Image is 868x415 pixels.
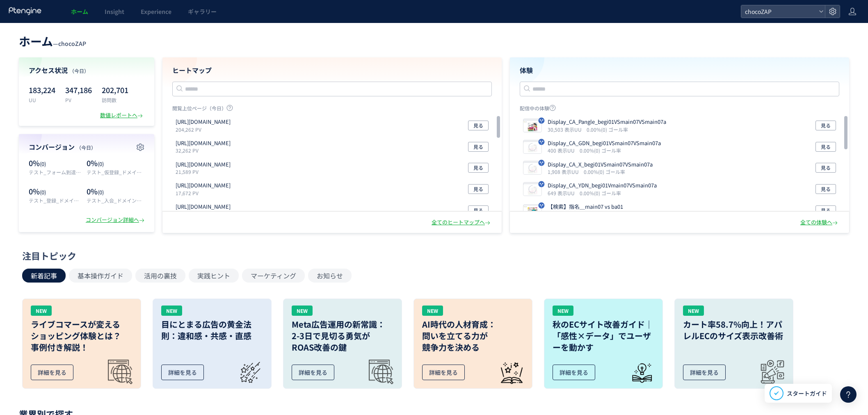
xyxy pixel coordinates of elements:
[172,66,492,75] h4: ヒートマップ
[548,126,585,133] i: 30,503 表示UU
[176,139,231,147] p: https://webview.chocozap.jp/studios
[176,211,234,218] p: 12,872 PV
[683,365,726,380] div: 詳細を見る
[548,168,582,175] i: 1,908 表示UU
[553,365,595,380] div: 詳細を見る
[432,219,492,226] div: 全てのヒートマップへ
[292,365,334,380] div: 詳細を見る
[821,184,831,194] span: 見る
[580,147,621,154] i: 0.00%(0) ゴール率
[176,161,231,169] p: https://lp.chocozap.jp/diet-06/
[22,269,66,283] button: 新着記事
[815,142,836,152] button: 見る
[31,306,52,316] div: NEW
[473,163,483,173] span: 見る
[176,126,234,133] p: 204,262 PV
[548,182,657,189] p: Display_CA_YDN_begi01Vmain07VSmain07a
[548,118,666,126] p: Display_CA_Pangle_begi01VSmain07VSmain07a
[176,168,234,175] p: 21,589 PV
[87,158,144,169] p: 0%
[742,5,815,18] span: chocoZAP
[815,163,836,173] button: 見る
[821,142,831,152] span: 見る
[548,211,585,218] i: 69,149 表示UU
[548,161,653,169] p: Display_CA_X_begi01VSmain07VSmain07a
[308,269,352,283] button: お知らせ
[815,184,836,194] button: 見る
[100,112,144,119] div: 数値レポートへ
[413,299,532,389] a: NEWAI時代の人材育成：問いを立てる力が競争力を決める詳細を見る
[105,7,124,16] span: Insight
[176,189,234,196] p: 17,672 PV
[176,147,234,154] p: 32,262 PV
[473,205,483,215] span: 見る
[468,163,489,173] button: 見る
[422,365,465,380] div: 詳細を見る
[242,269,305,283] button: マーケティング
[176,118,231,126] p: https://lp.chocozap.jp/beginneradmn-01/
[422,306,443,316] div: NEW
[29,186,82,197] p: 0%
[29,66,144,75] h4: アクセス状況
[40,160,46,168] span: (0)
[544,299,663,389] a: NEW秋のECサイト改善ガイド｜「感性×データ」でユーザーを動かす詳細を見る
[69,269,132,283] button: 基本操作ガイド
[29,158,82,169] p: 0%
[553,319,654,353] h3: 秋のECサイト改善ガイド｜「感性×データ」でユーザーを動かす
[587,126,628,133] i: 0.00%(0) ゴール率
[161,306,182,316] div: NEW
[189,269,239,283] button: 実践ヒント
[102,96,128,103] p: 訪問数
[553,306,573,316] div: NEW
[135,269,185,283] button: 活用の裏技
[520,66,839,75] h4: 体験
[76,144,96,151] span: （今日）
[176,182,231,189] p: https://lp.chocozap.jp/main-07/
[473,184,483,194] span: 見る
[102,83,128,96] p: 202,701
[58,39,86,48] span: chocoZAP
[683,306,704,316] div: NEW
[422,319,524,353] h3: AI時代の人材育成： 問いを立てる力が 競争力を決める
[19,33,86,49] div: —
[683,319,785,342] h3: カート率58.7%向上！アパレルECのサイズ表示改善術
[548,147,578,154] i: 400 表示UU
[800,219,839,226] div: 全ての体験へ
[153,299,272,389] a: NEW目にとまる広告の黄金法則：違和感・共感・直感詳細を見る
[674,299,793,389] a: NEWカート率58.7%向上！アパレルECのサイズ表示改善術詳細を見る
[283,299,402,389] a: NEWMeta広告運用の新常識：2-3日で見切る勇気がROAS改善の鍵詳細を見る
[584,168,625,175] i: 0.00%(0) ゴール率
[40,188,46,196] span: (0)
[29,169,82,176] p: テスト_フォーム到達_ドメイン統一
[161,365,204,380] div: 詳細を見る
[787,389,827,398] span: スタートガイド
[65,96,92,103] p: PV
[29,96,55,103] p: UU
[548,189,578,196] i: 649 表示UU
[87,197,144,204] p: テスト_入会_ドメイン統一
[468,121,489,130] button: 見る
[98,160,104,168] span: (0)
[821,163,831,173] span: 見る
[587,211,638,218] i: 7.49%(5,178) ゴール率
[580,189,621,196] i: 0.00%(0) ゴール率
[98,188,104,196] span: (0)
[188,7,217,16] span: ギャラリー
[815,121,836,130] button: 見る
[31,365,73,380] div: 詳細を見る
[292,306,313,316] div: NEW
[821,121,831,130] span: 見る
[468,184,489,194] button: 見る
[19,33,53,49] span: ホーム
[468,205,489,215] button: 見る
[71,7,88,16] span: ホーム
[87,186,144,197] p: 0%
[172,105,492,115] p: 閲覧上位ページ（今日）
[22,299,141,389] a: NEWライブコマースが変えるショッピング体験とは？事例付き解説！詳細を見る
[161,319,263,342] h3: 目にとまる広告の黄金法則：違和感・共感・直感
[31,319,132,353] h3: ライブコマースが変える ショッピング体験とは？ 事例付き解説！
[87,169,144,176] p: テスト_仮登録_ドメイン統一
[473,142,483,152] span: 見る
[29,197,82,204] p: テスト_登録_ドメイン統一
[29,142,144,152] h4: コンバージョン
